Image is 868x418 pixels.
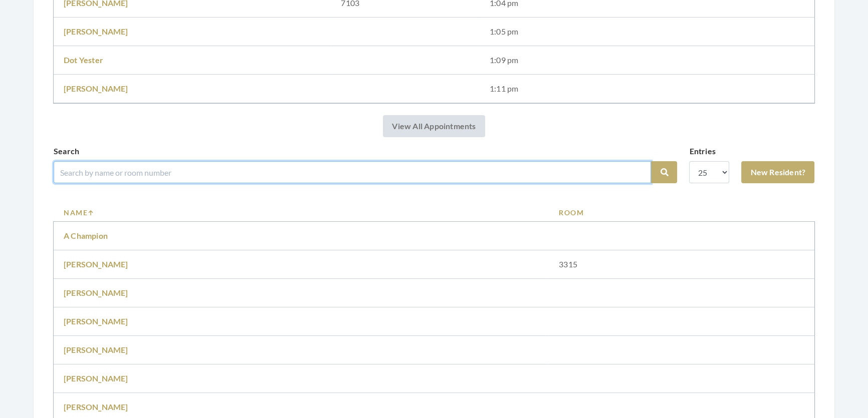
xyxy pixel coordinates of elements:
input: Search by name or room number [54,161,651,183]
a: [PERSON_NAME] [64,345,128,354]
a: View All Appointments [383,115,485,137]
td: 1:09 pm [480,46,814,75]
td: 1:11 pm [480,75,814,103]
a: [PERSON_NAME] [64,84,128,93]
a: New Resident? [741,161,814,183]
a: Name [64,207,539,218]
a: [PERSON_NAME] [64,373,128,383]
a: Dot Yester [64,55,103,65]
label: Search [54,145,79,157]
a: [PERSON_NAME] [64,288,128,297]
a: [PERSON_NAME] [64,316,128,326]
a: [PERSON_NAME] [64,27,128,36]
a: Room [559,207,804,218]
td: 1:05 pm [480,18,814,46]
a: [PERSON_NAME] [64,259,128,269]
a: A Champion [64,231,108,240]
label: Entries [689,145,715,157]
td: 3315 [549,250,814,279]
a: [PERSON_NAME] [64,402,128,411]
